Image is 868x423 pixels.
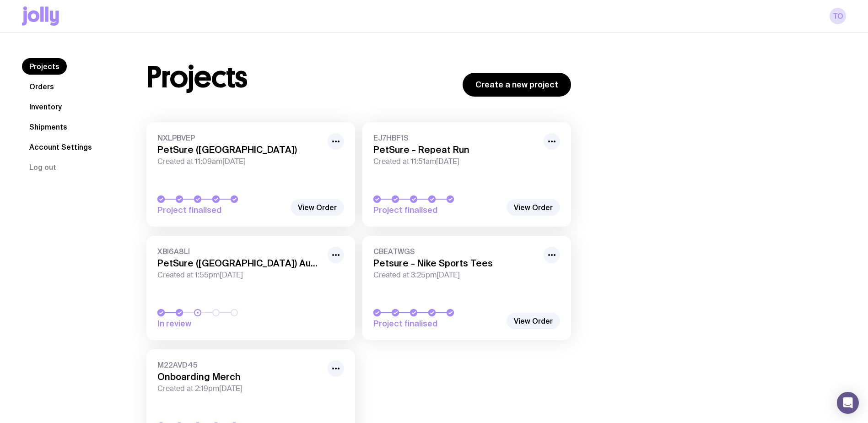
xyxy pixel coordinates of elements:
[291,199,344,216] a: View Order
[157,205,286,216] span: Project finalised
[373,318,501,329] span: Project finalised
[22,98,69,115] a: Inventory
[157,144,322,155] h3: PetSure ([GEOGRAPHIC_DATA])
[157,258,322,269] h3: PetSure ([GEOGRAPHIC_DATA]) August Event
[830,8,846,24] a: TO
[362,122,571,227] a: EJ7HBF1SPetSure - Repeat RunCreated at 11:51am[DATE]Project finalised
[463,73,571,97] a: Create a new project
[157,247,322,256] span: XBI6A8LI
[373,133,538,142] span: EJ7HBF1S
[22,58,67,75] a: Projects
[22,119,75,135] a: Shipments
[373,144,538,155] h3: PetSure - Repeat Run
[146,63,248,92] h1: Projects
[22,159,64,175] button: Log out
[373,205,501,216] span: Project finalised
[837,392,859,414] div: Open Intercom Messenger
[373,271,538,280] span: Created at 3:25pm[DATE]
[507,199,560,216] a: View Order
[22,139,99,155] a: Account Settings
[157,360,322,369] span: M22AVD45
[362,236,571,340] a: CBEATWGSPetsure - Nike Sports TeesCreated at 3:25pm[DATE]Project finalised
[146,236,355,340] a: XBI6A8LIPetSure ([GEOGRAPHIC_DATA]) August EventCreated at 1:55pm[DATE]In review
[157,371,322,382] h3: Onboarding Merch
[373,247,538,256] span: CBEATWGS
[157,318,286,329] span: In review
[157,271,322,280] span: Created at 1:55pm[DATE]
[157,133,322,142] span: NXLPBVEP
[373,258,538,269] h3: Petsure - Nike Sports Tees
[507,313,560,329] a: View Order
[22,78,61,95] a: Orders
[157,384,322,393] span: Created at 2:19pm[DATE]
[157,157,322,166] span: Created at 11:09am[DATE]
[146,122,355,227] a: NXLPBVEPPetSure ([GEOGRAPHIC_DATA])Created at 11:09am[DATE]Project finalised
[373,157,538,166] span: Created at 11:51am[DATE]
